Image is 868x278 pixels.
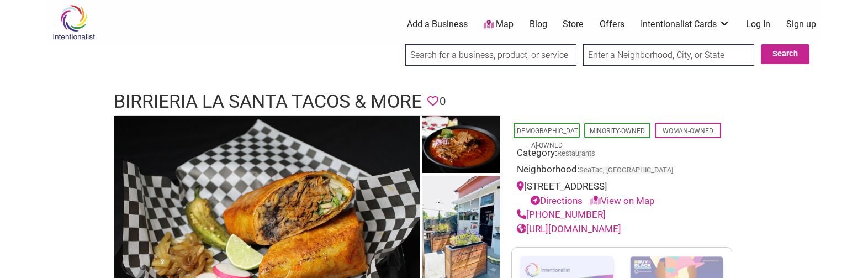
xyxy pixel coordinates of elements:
[114,88,422,115] h1: Birrieria La Santa Tacos & More
[47,4,100,40] img: Intentionalist
[641,18,730,30] a: Intentionalist Cards
[583,44,754,66] input: Enter a Neighborhood, City, or State
[517,180,727,208] div: [STREET_ADDRESS]
[590,195,655,206] a: View on Map
[440,93,446,110] span: 0
[407,18,468,30] a: Add a Business
[663,127,713,135] a: Woman-Owned
[517,223,621,234] a: [URL][DOMAIN_NAME]
[531,195,583,206] a: Directions
[405,44,576,66] input: Search for a business, product, or service
[579,167,673,174] span: SeaTac, [GEOGRAPHIC_DATA]
[517,162,727,180] div: Neighborhood:
[590,127,645,135] a: Minority-Owned
[484,18,514,31] a: Map
[786,18,816,30] a: Sign up
[515,127,578,149] a: [DEMOGRAPHIC_DATA]-Owned
[761,44,809,64] button: Search
[517,146,727,163] div: Category:
[746,18,770,30] a: Log In
[600,18,624,30] a: Offers
[563,18,584,30] a: Store
[557,149,595,158] a: Restaurants
[530,18,547,30] a: Blog
[517,209,606,220] a: [PHONE_NUMBER]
